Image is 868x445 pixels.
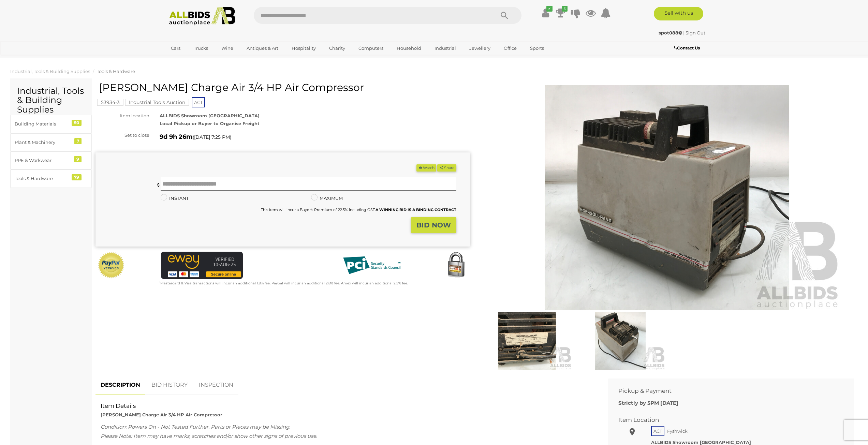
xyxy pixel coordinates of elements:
a: Wine [217,43,238,54]
a: Contact Us [674,44,702,52]
a: Plant & Machinery 7 [10,133,92,151]
li: Watch this item [416,164,436,172]
span: ( ) [193,134,231,140]
div: 79 [72,174,82,180]
a: Industrial, Tools & Building Supplies [10,69,90,74]
i: Condition: Powers On - Not Tested Further. Parts or Pieces may be Missing. Please Note: Item may ... [101,424,317,439]
a: Building Materials 50 [10,115,92,133]
span: Fyshwick [665,427,689,435]
a: [GEOGRAPHIC_DATA] [166,54,224,65]
label: INSTANT [161,194,189,202]
a: Computers [354,43,388,54]
span: ACT [192,97,205,107]
h1: [PERSON_NAME] Charge Air 3/4 HP Air Compressor [99,82,468,93]
img: eWAY Payment Gateway [161,252,243,279]
strong: spot088 [659,30,682,35]
a: Sports [526,43,548,54]
strong: 9d 9h 26m [160,133,193,140]
i: ✔ [546,6,553,12]
div: 50 [72,120,82,126]
a: DESCRIPTION [95,375,145,395]
h2: Pickup & Payment [618,388,834,394]
a: Sign Out [686,30,705,35]
mark: Industrial Tools Auction [125,99,189,106]
button: Share [437,164,456,172]
strong: BID NOW [416,221,451,229]
img: Ingersoll-Rand Charge Air 3/4 HP Air Compressor [575,312,665,370]
a: Household [392,43,426,54]
h2: Item Location [618,417,834,423]
img: Ingersoll-Rand Charge Air 3/4 HP Air Compressor [482,312,572,370]
span: | [683,30,685,35]
a: ✔ [541,7,551,19]
div: Item location [90,112,155,120]
a: spot088 [659,30,683,35]
strong: Local Pickup or Buyer to Organise Freight [160,121,260,126]
button: Search [487,7,521,24]
img: Ingersoll-Rand Charge Air 3/4 HP Air Compressor [492,85,842,310]
span: ACT [651,426,664,436]
button: Watch [416,164,436,172]
strong: [PERSON_NAME] Charge Air 3/4 HP Air Compressor [101,412,222,417]
a: Office [499,43,521,54]
div: 7 [74,138,82,144]
b: Strictly by 5PM [DATE] [618,400,678,406]
div: 9 [74,156,82,162]
b: A WINNING BID IS A BINDING CONTRACT [376,207,456,212]
small: Mastercard & Visa transactions will incur an additional 1.9% fee. Paypal will incur an additional... [159,281,408,285]
a: BID HISTORY [146,375,193,395]
h2: Industrial, Tools & Building Supplies [17,86,85,115]
h2: Item Details [101,403,593,409]
div: Tools & Hardware [15,175,71,182]
a: PPE & Workwear 9 [10,151,92,169]
a: 3 [556,7,566,19]
div: Set to close [90,131,155,139]
button: BID NOW [411,217,456,233]
img: Allbids.com.au [165,7,239,26]
a: 53934-3 [97,100,123,105]
div: Plant & Machinery [15,138,71,146]
a: Sell with us [654,7,703,20]
div: PPE & Workwear [15,157,71,164]
a: Industrial Tools Auction [125,100,189,105]
a: Charity [325,43,350,54]
img: Official PayPal Seal [97,252,125,279]
a: Hospitality [287,43,320,54]
a: Cars [166,43,185,54]
strong: ALLBIDS Showroom [GEOGRAPHIC_DATA] [160,113,260,118]
span: [DATE] 7:25 PM [194,134,230,140]
a: Tools & Hardware [97,69,135,74]
a: Trucks [189,43,212,54]
small: This Item will incur a Buyer's Premium of 22.5% including GST. [261,207,456,212]
a: INSPECTION [194,375,238,395]
img: PCI DSS compliant [338,252,406,279]
a: Jewellery [465,43,495,54]
b: Contact Us [674,45,700,50]
div: Building Materials [15,120,71,128]
strong: ALLBIDS Showroom [GEOGRAPHIC_DATA] [651,440,751,445]
a: Antiques & Art [242,43,283,54]
mark: 53934-3 [97,99,123,106]
i: 3 [562,6,568,12]
a: Tools & Hardware 79 [10,169,92,188]
label: MAXIMUM [311,194,343,202]
img: Secured by Rapid SSL [442,252,470,279]
a: Industrial [430,43,460,54]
